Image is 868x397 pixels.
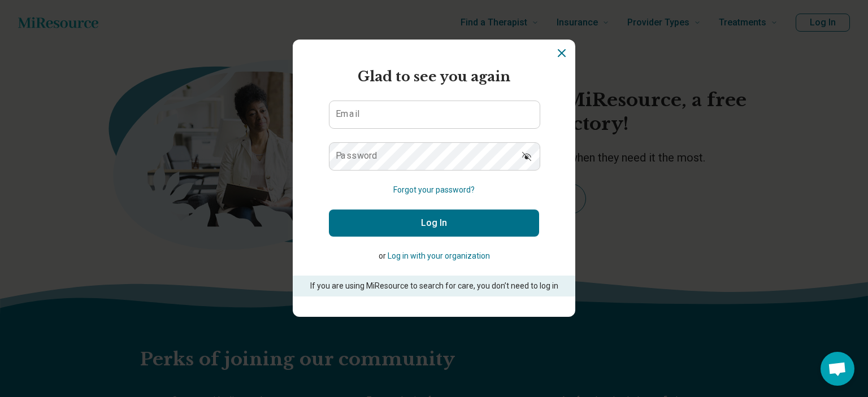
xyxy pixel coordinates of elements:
[293,40,575,317] section: Login Dialog
[388,250,490,262] button: Log in with your organization
[514,142,539,169] button: Show password
[309,280,559,292] p: If you are using MiResource to search for care, you don’t need to log in
[336,110,359,119] label: Email
[329,210,539,237] button: Log In
[336,151,377,160] label: Password
[393,184,475,196] button: Forgot your password?
[329,250,539,262] p: or
[555,46,568,60] button: Dismiss
[329,67,539,87] h2: Glad to see you again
